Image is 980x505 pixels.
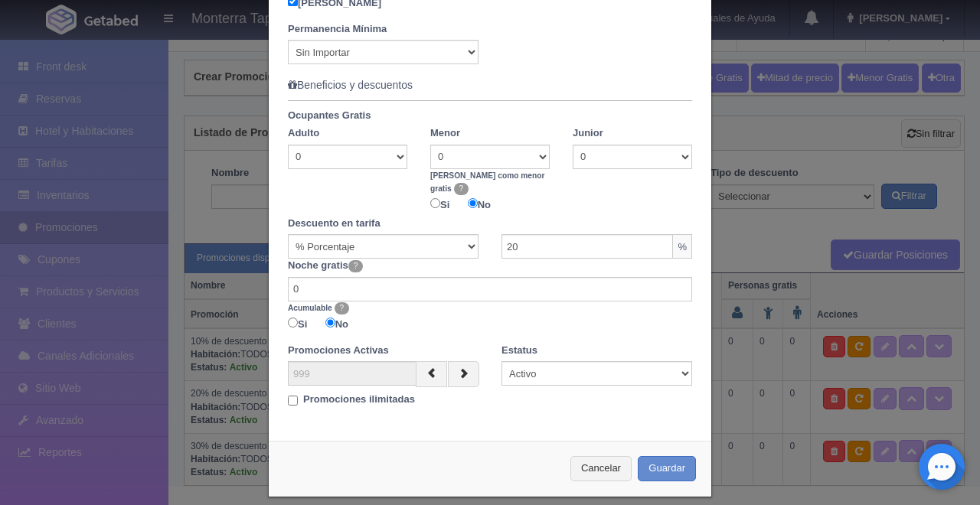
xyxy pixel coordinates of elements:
b: Promociones ilimitadas [303,393,415,405]
label: Estatus [501,344,537,358]
span: % [673,234,692,259]
button: Guardar [638,456,696,481]
input: No [325,318,335,327]
label: Ocupantes Gratis [276,109,704,123]
b: [PERSON_NAME] como menor gratis [430,171,544,193]
span: ? [335,302,350,314]
label: Promociones Activas [288,344,389,358]
input: Cantidad [288,277,692,301]
label: Menor [430,126,460,141]
b: Acumulable [288,304,332,312]
h5: Beneficios y descuentos [288,80,692,91]
label: No [452,195,491,213]
label: No [310,314,348,332]
input: Si [288,318,298,327]
input: Si [430,198,440,208]
input: Promociones ilimitadas [288,396,298,406]
button: Cancelar [570,456,632,481]
span: ? [454,183,469,195]
label: Descuento en tarifa [288,217,381,231]
label: Junior [573,126,603,141]
span: ? [348,260,364,272]
input: No [468,198,478,208]
label: Noche gratis [288,259,348,273]
label: Adulto [288,126,319,141]
label: Permanencia Mínima [288,22,387,37]
input: Cantidad [501,234,673,259]
label: Si [430,195,449,213]
label: Si [288,314,307,332]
